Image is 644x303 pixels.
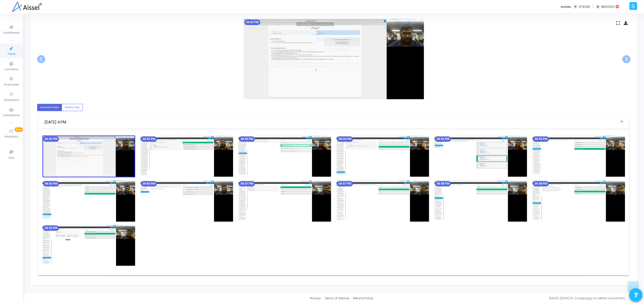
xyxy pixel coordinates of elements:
[9,156,14,160] span: FAQ
[3,113,20,118] span: Candidates
[244,20,260,25] mat-chip: 04:53 PM
[43,136,59,142] mat-chip: 04:53 PM
[45,119,617,125] mat-panel-title: [DATE] 4 PM
[141,180,233,222] img: screenshot-1758713209973.jpeg
[533,180,625,222] img: screenshot-1758713329346.jpeg
[533,181,549,186] mat-chip: 04:58 PM
[596,5,600,9] span: C
[4,83,19,87] span: Interviews
[593,4,593,9] span: |
[62,104,83,111] label: Gallery View
[37,104,62,111] label: Accordion View
[353,296,373,301] a: Refund Policy
[574,5,577,9] span: T
[12,1,42,12] img: logo
[337,136,429,177] img: screenshot-1758713090017.jpeg
[337,136,353,142] mat-chip: 04:54 PM
[239,180,331,222] img: screenshot-1758713239990.jpeg
[141,136,157,142] mat-chip: 04:53 PM
[435,136,451,142] mat-chip: 04:55 PM
[533,136,549,142] mat-chip: 04:55 PM
[43,226,59,231] mat-chip: 04:59 PM
[5,67,18,72] span: Contests
[244,19,424,99] img: screenshot-1758712999932.jpeg
[239,136,331,177] img: screenshot-1758713059918.jpeg
[239,136,255,142] mat-chip: 04:54 PM
[310,296,321,301] a: Privacy
[141,136,233,177] img: screenshot-1758713029996.jpeg
[337,181,353,186] mat-chip: 04:57 PM
[43,225,135,266] img: screenshot-1758713359943.jpeg
[533,136,625,177] img: screenshot-1758713149917.jpeg
[435,180,527,222] img: screenshot-1758713299877.jpeg
[435,136,527,177] img: screenshot-1758713119955.jpeg
[435,181,451,186] mat-chip: 04:58 PM
[5,135,18,139] span: Analytics
[337,180,429,222] img: screenshot-1758713269959.jpeg
[601,5,614,9] span: 480/500
[43,181,59,186] mat-chip: 04:56 PM
[141,181,157,186] mat-chip: 04:56 PM
[38,116,629,129] mat-expansion-panel-header: [DATE] 4 PM
[7,52,16,57] span: Tests
[3,31,20,35] span: Dashboard
[579,5,590,9] span: 379/431
[561,5,572,9] label: Invites:
[239,181,255,186] mat-chip: 04:57 PM
[15,127,23,132] span: New
[43,136,135,178] img: screenshot-1758712999932.jpeg
[373,296,638,301] div: [DATE]-[DATE] © Codejudge, for better recruitment.
[38,129,629,276] div: [DATE] 4 PM
[43,180,135,222] img: screenshot-1758713179974.jpeg
[324,296,349,301] a: Terms of Service
[4,98,19,103] span: Questions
